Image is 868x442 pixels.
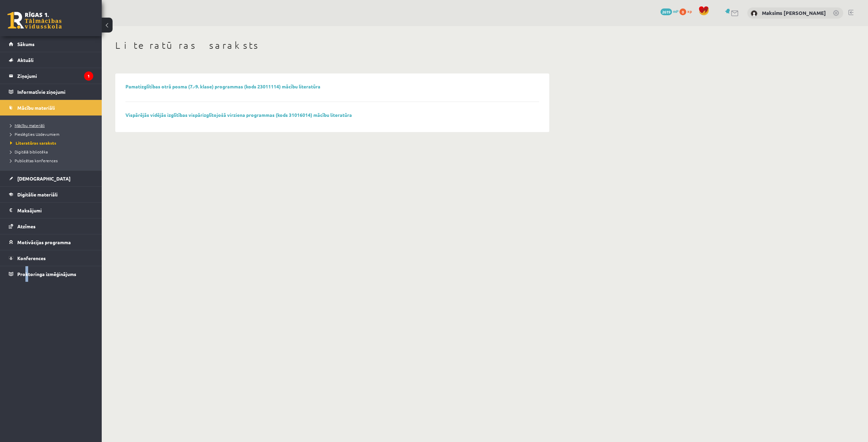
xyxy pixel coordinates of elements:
a: Vispārējās vidējās izglītības vispārizglītojošā virziena programmas (kods 31016014) mācību litera... [125,112,352,118]
span: Konferences [17,255,46,261]
a: Mācību materiāli [10,122,95,128]
a: Aktuāli [9,52,93,68]
legend: Informatīvie ziņojumi [17,84,93,100]
a: Konferences [9,250,93,266]
a: Proktoringa izmēģinājums [9,266,93,282]
span: Digitālie materiāli [17,191,58,197]
span: xp [687,8,692,14]
h1: Literatūras saraksts [115,40,549,51]
a: Sākums [9,36,93,52]
a: Literatūras saraksts [10,140,95,146]
span: Sākums [17,41,35,47]
a: Ziņojumi1 [9,68,93,84]
a: Motivācijas programma [9,234,93,250]
span: Literatūras saraksts [10,140,56,146]
span: Proktoringa izmēģinājums [17,271,76,277]
span: Atzīmes [17,223,36,229]
span: Pieslēgties Uzdevumiem [10,131,59,137]
a: [DEMOGRAPHIC_DATA] [9,171,93,186]
span: 0 [679,8,686,15]
a: Pamatizglītības otrā posma (7.-9. klase) programmas (kods 23011114) mācību literatūra [125,83,320,89]
span: Digitālā bibliotēka [10,149,48,154]
span: Aktuāli [17,57,34,63]
span: mP [673,8,678,14]
a: Publicētas konferences [10,157,95,164]
span: Mācību materiāli [10,123,45,128]
span: [DEMOGRAPHIC_DATA] [17,175,71,182]
a: Maksājumi [9,203,93,218]
span: Publicētas konferences [10,158,58,163]
legend: Ziņojumi [17,68,93,84]
span: 2619 [660,8,672,15]
span: Motivācijas programma [17,239,71,245]
a: Atzīmes [9,218,93,234]
a: Digitālie materiāli [9,187,93,202]
span: Mācību materiāli [17,105,55,111]
a: Rīgas 1. Tālmācības vidusskola [7,12,62,29]
a: 2619 mP [660,8,678,14]
a: Digitālā bibliotēka [10,149,95,155]
a: 0 xp [679,8,695,14]
a: Mācību materiāli [9,100,93,115]
img: Maksims Mihails Blizņuks [751,10,757,17]
legend: Maksājumi [17,203,93,218]
i: 1 [84,71,93,81]
a: Pieslēgties Uzdevumiem [10,131,95,137]
a: Informatīvie ziņojumi [9,84,93,100]
a: Maksims [PERSON_NAME] [762,9,826,16]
